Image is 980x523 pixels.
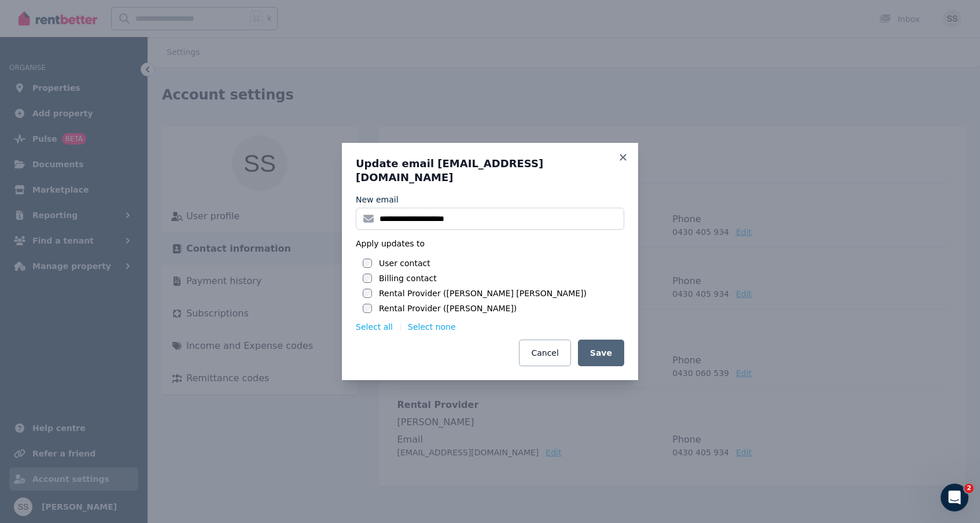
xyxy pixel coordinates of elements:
[379,303,517,314] label: Rental Provider ([PERSON_NAME])
[356,321,393,333] button: Select all
[356,157,624,185] h3: Update email [EMAIL_ADDRESS][DOMAIN_NAME]
[356,238,425,249] span: Apply updates to
[379,257,430,269] label: User contact
[408,321,456,333] button: Select none
[964,484,974,493] span: 2
[941,484,968,511] iframe: Intercom live chat
[519,340,570,366] button: Cancel
[379,288,587,299] label: Rental Provider ([PERSON_NAME] [PERSON_NAME])
[379,272,437,284] label: Billing contact
[356,194,399,205] label: New email
[578,340,624,366] button: Save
